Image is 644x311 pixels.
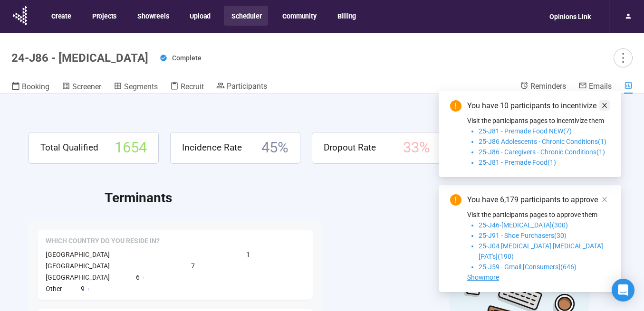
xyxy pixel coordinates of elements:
[182,141,242,155] span: Incidence Rate
[578,81,612,93] a: Emails
[467,100,610,112] div: You have 10 participants to incentivize
[330,6,363,26] button: Billing
[224,6,268,26] button: Scheduler
[612,279,634,302] div: Open Intercom Messenger
[403,136,430,160] span: 33 %
[479,242,603,260] span: 25-J04 [MEDICAL_DATA] [MEDICAL_DATA] [PAT's](190)
[130,6,175,26] button: Showreels
[11,51,148,65] h1: 24-J86 - [MEDICAL_DATA]
[275,6,323,26] button: Community
[601,196,608,203] span: close
[46,236,160,246] span: Which country do you reside in?
[85,6,123,26] button: Projects
[544,8,596,26] div: Opinions Link
[479,221,568,229] span: 25-J46-[MEDICAL_DATA](300)
[44,6,78,26] button: Create
[46,273,110,281] span: [GEOGRAPHIC_DATA]
[124,82,158,91] span: Segments
[261,136,288,160] span: 45 %
[170,81,204,94] a: Recruit
[467,273,499,281] span: Showmore
[182,6,217,26] button: Upload
[479,127,572,135] span: 25-J81 - Premade Food NEW(7)
[22,82,49,91] span: Booking
[246,249,250,260] span: 1
[191,261,195,271] span: 7
[227,82,267,91] span: Participants
[324,141,376,155] span: Dropout Rate
[479,148,605,156] span: 25-J86 - Caregivers - Chronic Conditions(1)
[616,51,629,64] span: more
[479,232,567,239] span: 25-J91 - Shoe Purchasers(30)
[11,81,49,94] a: Booking
[115,136,147,160] span: 1654
[614,48,633,67] button: more
[479,159,556,166] span: 25-J81 - Premade Food(1)
[479,263,577,271] span: 25-J59 - Gmail [Consumers](646)
[589,82,612,91] span: Emails
[172,54,202,62] span: Complete
[46,262,110,270] span: [GEOGRAPHIC_DATA]
[105,188,615,208] h2: Terminants
[467,115,610,126] p: Visit the participants pages to incentivize them
[601,102,608,109] span: close
[479,138,606,145] span: 25-J86 Adolescents - Chronic Conditions(1)
[450,100,461,112] span: exclamation-circle
[467,194,610,206] div: You have 6,179 participants to approve
[114,81,158,94] a: Segments
[216,81,267,93] a: Participants
[40,141,98,155] span: Total Qualified
[72,82,101,91] span: Screener
[62,81,101,94] a: Screener
[46,285,62,292] span: Other
[467,209,610,220] p: Visit the participants pages to approve them
[181,82,204,91] span: Recruit
[136,272,140,283] span: 6
[520,81,566,93] a: Reminders
[530,82,566,91] span: Reminders
[450,194,461,206] span: exclamation-circle
[46,251,110,258] span: [GEOGRAPHIC_DATA]
[81,283,85,294] span: 9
